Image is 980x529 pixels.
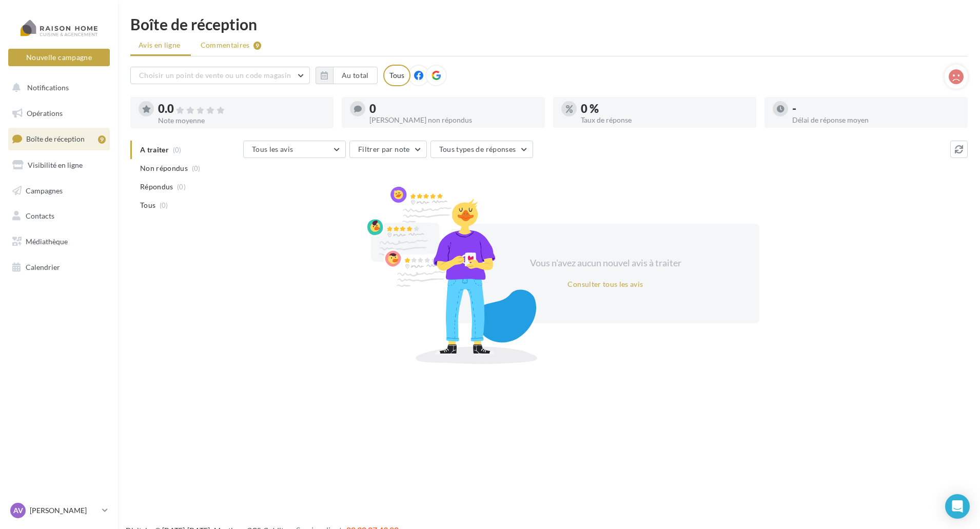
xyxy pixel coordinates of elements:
[177,183,186,191] span: (0)
[140,182,173,192] span: Répondus
[517,257,694,270] div: Vous n'avez aucun nouvel avis à traiter
[316,67,378,84] button: Au total
[369,116,537,124] div: [PERSON_NAME] non répondus
[26,186,63,194] span: Campagnes
[243,141,346,158] button: Tous les avis
[6,257,112,278] a: Calendrier
[581,103,748,114] div: 0 %
[8,501,110,520] a: AV [PERSON_NAME]
[6,77,108,99] button: Notifications
[140,163,188,173] span: Non répondus
[8,49,110,66] button: Nouvelle campagne
[439,145,516,153] span: Tous types de réponses
[30,505,98,516] p: [PERSON_NAME]
[26,237,68,246] span: Médiathèque
[26,134,85,143] span: Boîte de réception
[252,145,293,153] span: Tous les avis
[369,103,537,114] div: 0
[27,109,63,117] span: Opérations
[6,231,112,252] a: Médiathèque
[792,103,959,114] div: -
[130,16,968,32] div: Boîte de réception
[26,211,54,220] span: Contacts
[158,117,325,124] div: Note moyenne
[160,201,168,209] span: (0)
[945,494,970,519] div: Open Intercom Messenger
[98,135,106,144] div: 9
[563,278,647,290] button: Consulter tous les avis
[13,505,23,516] span: AV
[6,205,112,227] a: Contacts
[6,154,112,176] a: Visibilité en ligne
[792,116,959,124] div: Délai de réponse moyen
[130,67,310,84] button: Choisir un point de vente ou un code magasin
[349,141,427,158] button: Filtrer par note
[333,67,378,84] button: Au total
[140,200,155,210] span: Tous
[581,116,748,124] div: Taux de réponse
[192,164,201,172] span: (0)
[158,103,325,115] div: 0.0
[201,40,250,50] span: Commentaires
[6,128,112,150] a: Boîte de réception9
[383,65,410,86] div: Tous
[26,263,60,271] span: Calendrier
[28,161,83,169] span: Visibilité en ligne
[6,180,112,202] a: Campagnes
[253,42,261,50] div: 9
[6,103,112,124] a: Opérations
[139,71,291,80] span: Choisir un point de vente ou un code magasin
[430,141,533,158] button: Tous types de réponses
[27,83,69,92] span: Notifications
